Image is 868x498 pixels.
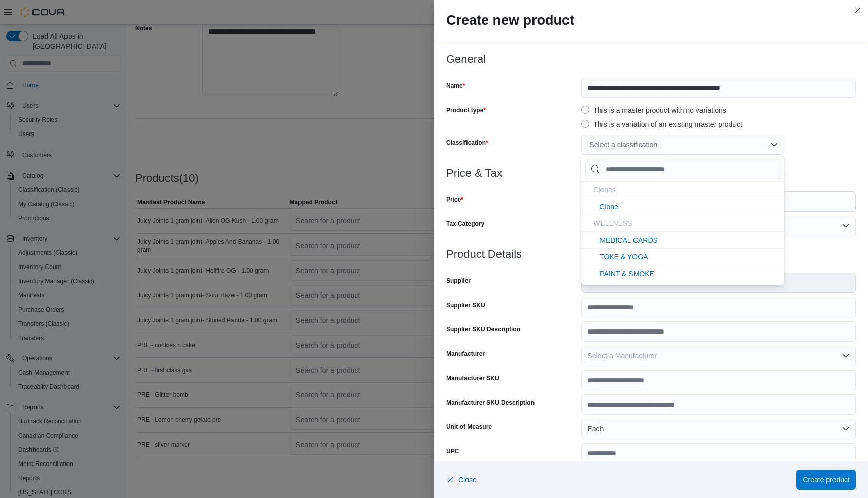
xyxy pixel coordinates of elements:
[446,399,535,407] label: Manufacturer SKU Description
[446,325,520,334] label: Supplier SKU Description
[446,195,463,204] label: Price
[458,475,477,485] span: Close
[581,104,726,116] label: This is a master product with no variations
[803,475,850,485] span: Create product
[581,419,856,439] button: Each
[581,118,742,130] label: This is a variation of an existing master product
[581,346,856,366] button: Select a Manufacturer
[446,374,499,382] label: Manufacturer SKU
[446,350,485,358] label: Manufacturer
[599,270,654,278] span: PAINT & SMOKE
[593,219,632,227] span: WELLNESS
[585,159,780,179] input: Chip List selector
[796,470,856,490] button: Create product
[446,220,484,228] label: Tax Category
[446,53,856,65] h3: General
[446,248,856,260] h3: Product Details
[446,301,485,309] label: Supplier SKU
[599,236,658,244] span: MEDICAL CARDS
[852,4,864,16] button: Close this dialog
[446,277,471,285] label: Supplier
[587,352,657,360] span: Select a Manufacturer
[599,203,618,211] span: Clone
[446,139,488,147] label: Classification
[446,167,856,179] h3: Price & Tax
[446,82,465,90] label: Name
[599,253,648,261] span: TOKE & YOGA
[446,106,486,114] label: Product type
[446,447,459,455] label: UPC
[593,186,616,194] span: Clones
[446,12,856,28] h2: Create new product
[446,470,477,490] button: Close
[446,423,492,431] label: Unit of Measure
